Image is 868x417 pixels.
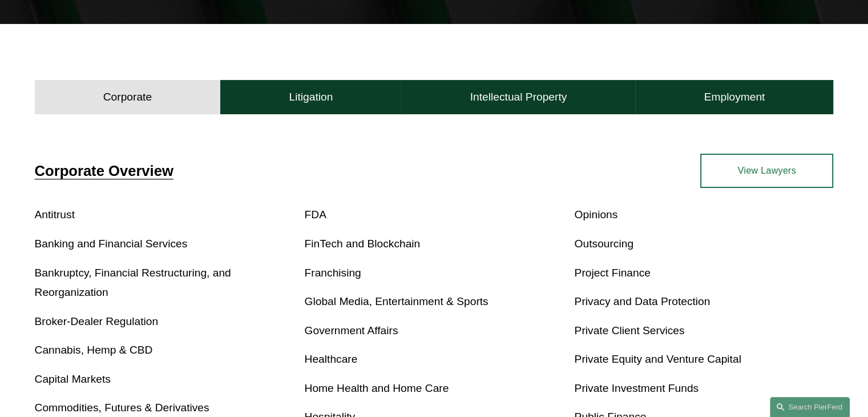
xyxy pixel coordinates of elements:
a: Search this site [770,397,850,417]
h4: Corporate [103,90,152,104]
a: Global Media, Entertainment & Sports [305,295,488,307]
a: Corporate Overview [35,163,173,179]
a: Home Health and Home Care [305,382,449,394]
a: Opinions [574,209,617,220]
h4: Employment [704,90,765,104]
a: Private Equity and Venture Capital [574,353,741,365]
a: Private Client Services [574,324,684,336]
a: Antitrust [35,209,75,220]
a: Broker-Dealer Regulation [35,315,159,327]
a: Private Investment Funds [574,382,699,394]
a: Capital Markets [35,373,111,385]
a: Bankruptcy, Financial Restructuring, and Reorganization [35,267,231,299]
a: Franchising [305,267,361,279]
a: Commodities, Futures & Derivatives [35,402,209,414]
a: View Lawyers [700,154,833,188]
a: FDA [305,209,326,220]
h4: Intellectual Property [470,90,567,104]
a: Outsourcing [574,238,633,250]
a: Banking and Financial Services [35,238,188,250]
a: FinTech and Blockchain [305,238,421,250]
a: Government Affairs [305,324,398,336]
a: Privacy and Data Protection [574,295,710,307]
a: Cannabis, Hemp & CBD [35,344,153,356]
a: Project Finance [574,267,650,279]
h4: Litigation [289,90,333,104]
a: Healthcare [305,353,358,365]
